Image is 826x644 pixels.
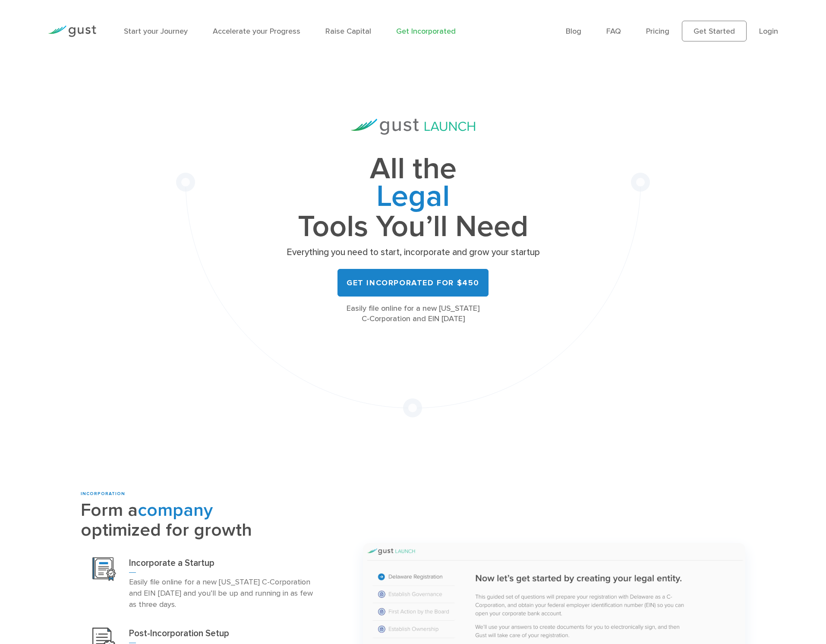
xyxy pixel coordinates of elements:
h3: Post-Incorporation Setup [129,628,318,643]
span: company [138,499,213,521]
a: Start your Journey [124,27,188,36]
a: Pricing [646,27,669,36]
a: Get Started [682,21,747,41]
h1: All the Tools You’ll Need [284,155,542,240]
a: Blog [566,27,581,36]
h2: Form a optimized for growth [81,501,329,540]
span: Legal [284,183,542,213]
a: FAQ [606,27,621,36]
a: Raise Capital [325,27,371,36]
a: Get Incorporated [396,27,456,36]
div: INCORPORATION [81,491,329,497]
a: Accelerate your Progress [213,27,300,36]
p: Everything you need to start, incorporate and grow your startup [284,246,542,259]
div: Easily file online for a new [US_STATE] C-Corporation and EIN [DATE] [284,303,542,324]
img: Gust Logo [48,25,96,37]
img: Gust Launch Logo [351,119,475,135]
a: Login [759,27,778,36]
a: Get Incorporated for $450 [337,269,489,297]
p: Easily file online for a new [US_STATE] C-Corporation and EIN [DATE] and you’ll be up and running... [129,577,318,610]
h3: Incorporate a Startup [129,557,318,573]
img: Incorporation Icon [92,557,116,581]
